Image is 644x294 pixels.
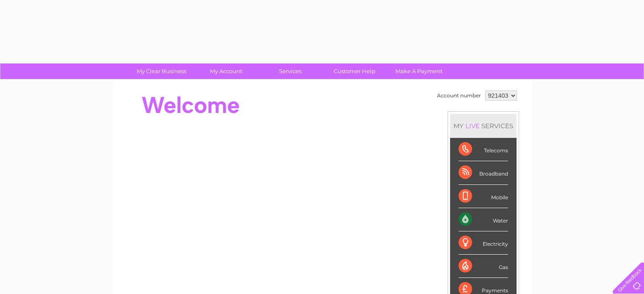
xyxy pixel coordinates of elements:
[459,231,508,255] div: Electricity
[127,63,196,79] a: My Clear Business
[435,88,483,103] td: Account number
[255,63,325,79] a: Services
[191,63,261,79] a: My Account
[459,208,508,231] div: Water
[464,122,481,130] div: LIVE
[384,63,454,79] a: Make A Payment
[459,255,508,278] div: Gas
[320,63,390,79] a: Customer Help
[459,138,508,161] div: Telecoms
[459,185,508,208] div: Mobile
[450,114,517,138] div: MY SERVICES
[459,161,508,184] div: Broadband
